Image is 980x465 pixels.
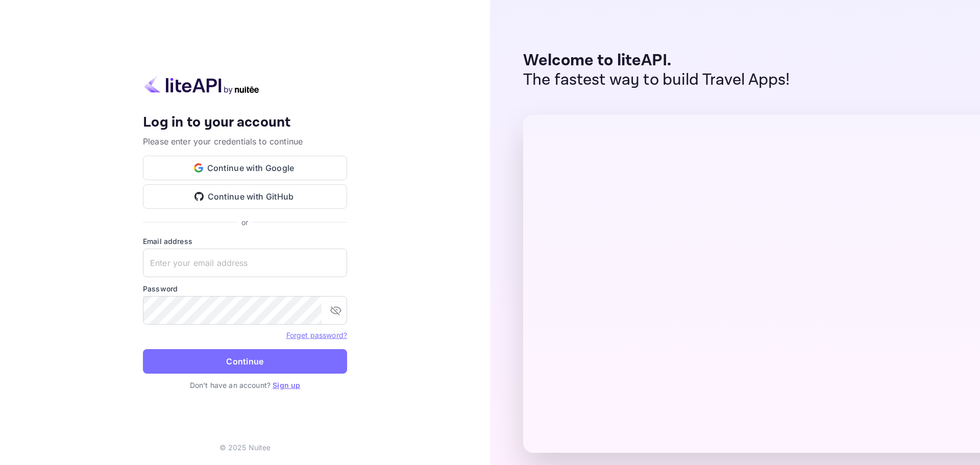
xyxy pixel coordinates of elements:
a: Forget password? [286,331,347,339]
p: The fastest way to build Travel Apps! [523,70,790,90]
p: Don't have an account? [143,380,347,390]
a: Forget password? [286,330,347,340]
p: or [241,217,248,228]
img: liteapi [143,75,260,94]
p: © 2025 Nuitee [219,442,271,453]
p: Welcome to liteAPI. [523,51,790,70]
label: Email address [143,236,347,247]
button: toggle password visibility [326,300,346,321]
button: Continue with GitHub [143,184,347,209]
p: Please enter your credentials to continue [143,135,347,148]
label: Password [143,283,347,294]
input: Enter your email address [143,249,347,277]
a: Sign up [273,381,300,389]
h4: Log in to your account [143,114,347,132]
button: Continue with Google [143,156,347,180]
button: Continue [143,349,347,374]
